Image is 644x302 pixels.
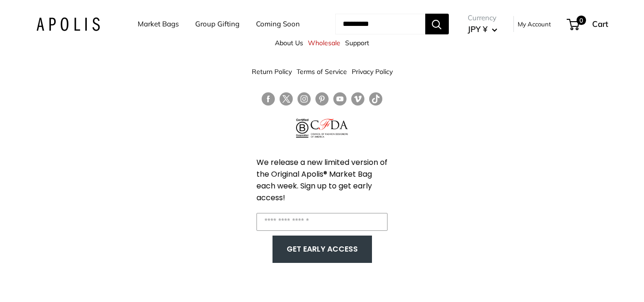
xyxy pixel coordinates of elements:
a: Terms of Service [297,63,347,80]
button: GET EARLY ACCESS [282,240,363,258]
img: Apolis [36,17,100,31]
span: JPY ¥ [468,24,487,34]
a: My Account [518,18,551,30]
button: Search [425,14,449,34]
button: JPY ¥ [468,22,497,37]
span: 0 [576,16,586,25]
img: Council of Fashion Designers of America Member [311,119,348,138]
a: Follow us on YouTube [333,92,347,106]
a: Follow us on Tumblr [369,92,382,106]
a: Follow us on Pinterest [315,92,329,106]
input: Enter your email [256,213,388,231]
a: Follow us on Instagram [297,92,311,106]
a: Market Bags [138,17,179,31]
span: Cart [592,19,608,29]
a: Coming Soon [256,17,300,31]
input: Search... [335,14,425,34]
a: Privacy Policy [352,63,393,80]
span: Currency [468,11,497,24]
a: Return Policy [252,63,292,80]
a: Follow us on Twitter [280,92,293,109]
span: We release a new limited version of the Original Apolis® Market Bag each week. Sign up to get ear... [256,157,388,203]
a: Group Gifting [195,17,239,31]
a: 0 Cart [568,16,608,32]
a: Follow us on Facebook [262,92,275,106]
img: Certified B Corporation [296,119,309,138]
a: Follow us on Vimeo [351,92,364,106]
